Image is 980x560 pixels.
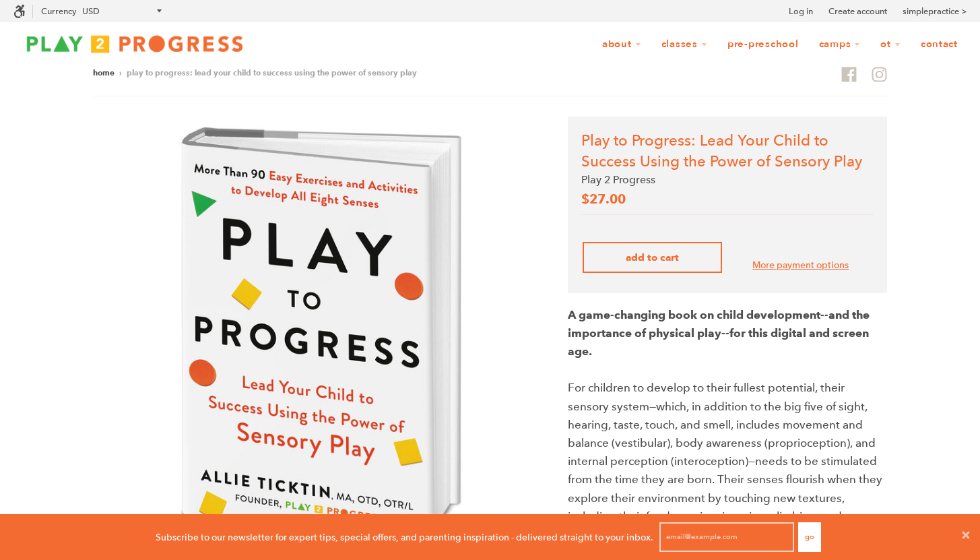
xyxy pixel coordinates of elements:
a: Log in [789,5,813,18]
label: Currency [41,6,76,16]
img: Play2Progress logo [13,30,256,57]
a: Classes [653,32,716,57]
a: simplepractice > [903,5,967,18]
a: Home [93,67,115,77]
a: OT [872,32,909,57]
nav: breadcrumbs [93,66,417,80]
a: Camps [810,32,870,57]
input: email@example.com [659,522,794,552]
span: $27.00 [581,191,626,207]
a: Contact [912,32,967,57]
b: A game-changing book on child development--and the importance of physical play--for this digital ... [568,308,870,359]
a: Play 2 Progress [581,173,655,186]
span: Add to Cart [626,251,679,263]
span: For children to develop to their fullest potential, their sensory system—which, in addition to th... [568,381,882,542]
a: More payment options [729,257,872,272]
a: Create account [828,5,887,18]
a: Pre-Preschool [719,32,808,57]
button: Add to Cart [583,242,722,273]
p: Subscribe to our newsletter for expert tips, special offers, and parenting inspiration - delivere... [156,530,653,545]
h1: Play to Progress: Lead Your Child to Success Using the Power of Sensory Play [581,130,874,172]
span: › [119,67,122,77]
a: About [593,32,650,57]
span: Play to Progress: Lead Your Child to Success Using the Power of Sensory Play [127,67,417,77]
button: Go [798,522,821,552]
